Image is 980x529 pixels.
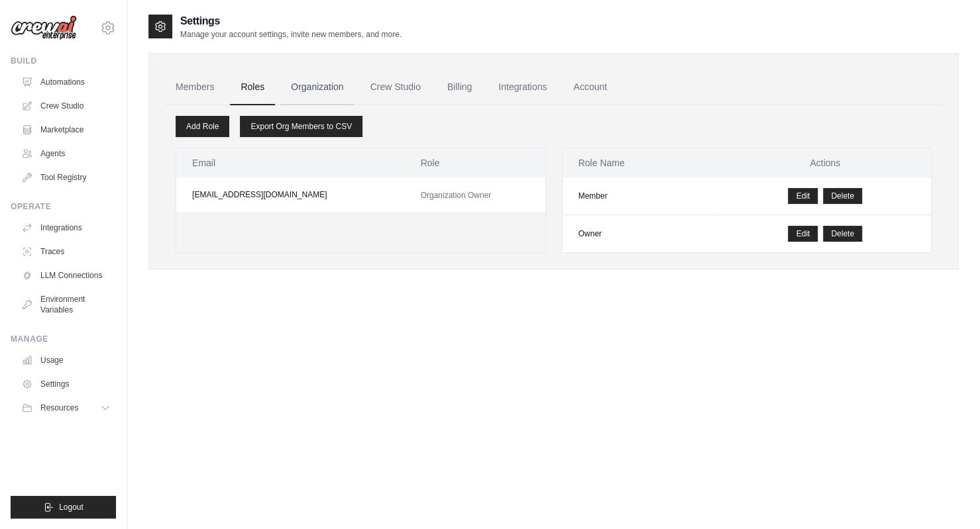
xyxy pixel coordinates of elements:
a: Roles [230,70,275,105]
img: Logo [11,15,77,40]
button: Delete [823,188,862,204]
button: Resources [16,397,116,418]
a: Add Role [176,116,229,137]
h2: Settings [180,13,402,29]
a: LLM Connections [16,265,116,286]
button: Logout [11,496,116,518]
a: Tool Registry [16,167,116,188]
th: Actions [719,148,931,177]
a: Marketplace [16,119,116,140]
th: Role Name [563,148,720,177]
a: Edit [788,226,818,242]
a: Agents [16,143,116,164]
button: Delete [823,226,862,242]
a: Members [165,70,225,105]
th: Role [404,148,545,177]
a: Environment Variables [16,289,116,320]
div: Build [11,56,116,66]
div: Manage [11,334,116,344]
a: Organization [280,70,354,105]
span: Resources [40,403,78,413]
th: Email [176,148,404,177]
a: Crew Studio [360,70,431,105]
a: Integrations [16,217,116,238]
td: Owner [563,215,720,253]
a: Billing [437,70,482,105]
a: Crew Studio [16,95,116,117]
a: Automations [16,72,116,93]
a: Usage [16,350,116,371]
a: Account [563,70,618,105]
td: [EMAIL_ADDRESS][DOMAIN_NAME] [176,177,404,212]
span: Organization Owner [420,191,491,200]
a: Settings [16,373,116,395]
span: Logout [59,502,83,512]
a: Integrations [488,70,557,105]
a: Edit [788,188,818,204]
a: Export Org Members to CSV [240,116,362,137]
a: Traces [16,241,116,262]
p: Manage your account settings, invite new members, and more. [180,29,402,40]
td: Member [563,177,720,215]
div: Operate [11,201,116,212]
